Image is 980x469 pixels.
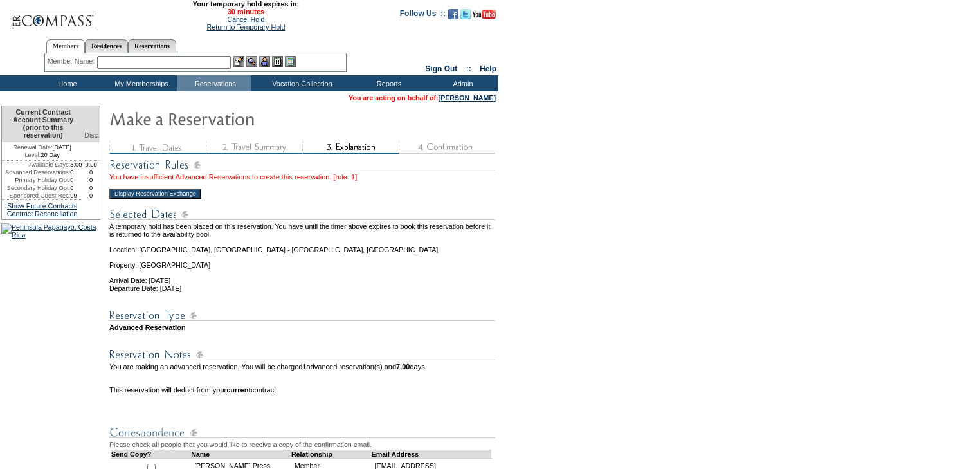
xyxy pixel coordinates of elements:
img: Reservation Type [109,308,495,324]
a: Become our fan on Facebook [448,13,458,21]
td: You are making an advanced reservation. You will be charged advanced reservation(s) and days. [109,363,497,378]
td: 0 [82,169,100,176]
div: Member Name: [48,56,97,67]
td: 0 [82,184,100,192]
img: View [246,56,257,67]
b: 7.00 [396,363,410,371]
td: Relationship [291,450,372,458]
td: 0 [70,176,82,184]
td: My Memberships [103,75,177,91]
td: Admin [424,75,498,91]
td: 0 [82,192,100,199]
img: Reservations [272,56,283,67]
a: Follow us on Twitter [460,13,471,21]
span: Disc. [84,131,100,139]
td: Property: [GEOGRAPHIC_DATA] [109,253,497,269]
td: 0 [70,184,82,192]
img: Impersonate [259,56,270,67]
img: Subscribe to our YouTube Channel [473,10,496,19]
b: current [226,386,251,394]
td: Departure Date: [DATE] [109,284,497,292]
a: Contract Reconciliation [7,210,78,217]
span: :: [466,64,471,73]
td: 0 [82,176,100,184]
span: Renewal Date: [13,143,52,151]
td: Email Address [372,450,492,458]
a: Cancel Hold [227,15,264,23]
td: Send Copy? [111,450,192,458]
div: You have insufficient Advanced Reservations to create this reservation. [rule: 1] [109,173,497,181]
img: step4_state1.gif [399,141,495,154]
td: Available Days: [2,161,70,169]
a: Subscribe to our YouTube Channel [473,13,496,21]
td: Arrival Date: [DATE] [109,269,497,284]
td: Advanced Reservations: [2,169,70,176]
a: Return to Temporary Hold [207,23,286,31]
td: Location: [GEOGRAPHIC_DATA], [GEOGRAPHIC_DATA] - [GEOGRAPHIC_DATA], [GEOGRAPHIC_DATA] [109,238,497,253]
img: Compass Home [11,3,95,29]
td: 99 [70,192,82,199]
img: step3_state2.gif [302,141,399,154]
img: Become our fan on Facebook [448,9,458,19]
a: Help [480,64,496,73]
a: Sign Out [425,64,457,73]
td: Follow Us :: [400,8,446,23]
td: Home [29,75,103,91]
img: subTtlResRules.gif [109,157,495,173]
b: 1 [302,363,306,371]
td: A temporary hold has been placed on this reservation. You have until the timer above expires to b... [109,223,497,238]
a: Members [46,39,86,53]
input: Display Reservation Exchange [109,189,201,199]
img: b_calculator.gif [285,56,296,67]
a: Residences [85,39,128,53]
td: Secondary Holiday Opt: [2,184,70,192]
td: 0.00 [82,161,100,169]
td: 0 [70,169,82,176]
td: Name [191,450,291,458]
a: Reservations [128,39,176,53]
a: Show Future Contracts [7,202,77,210]
span: You are acting on behalf of: [349,94,496,102]
td: This reservation will deduct from your contract. [109,386,497,394]
td: 20 Day [2,151,82,161]
span: Please check all people that you would like to receive a copy of the confirmation email. [109,441,372,448]
img: b_edit.gif [233,56,244,67]
img: step2_state3.gif [206,141,302,154]
span: Level: [24,151,41,159]
span: 30 minutes [101,8,390,15]
img: Peninsula Papagayo, Costa Rica [1,223,100,239]
td: 3.00 [70,161,82,169]
img: Reservation Dates [109,207,495,223]
td: Reports [350,75,424,91]
a: [PERSON_NAME] [439,94,496,102]
img: Reservation Notes [109,347,495,363]
td: Reservations [177,75,251,91]
td: Vacation Collection [251,75,350,91]
td: Advanced Reservation [109,324,497,331]
td: Sponsored Guest Res: [2,192,70,199]
img: Make Reservation [109,106,367,131]
td: Primary Holiday Opt: [2,176,70,184]
td: [DATE] [2,142,82,151]
img: Follow us on Twitter [460,9,471,19]
img: step1_state3.gif [109,141,206,154]
td: Current Contract Account Summary (prior to this reservation) [2,106,82,142]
